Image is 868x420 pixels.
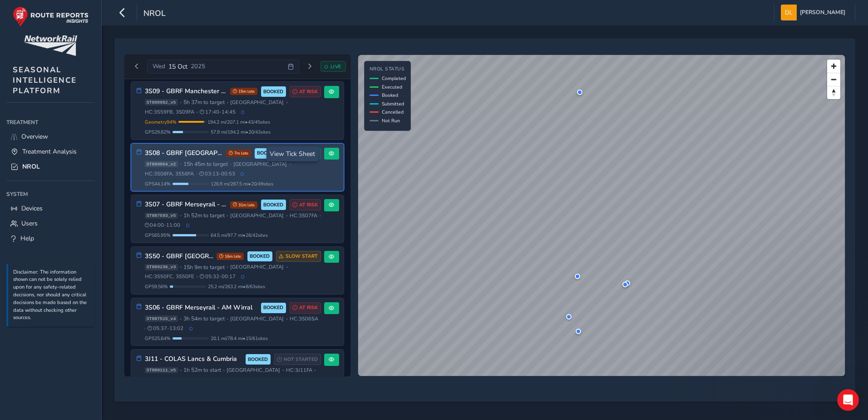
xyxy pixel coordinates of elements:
[21,132,48,141] span: Overview
[289,162,291,167] span: •
[145,99,178,105] span: ST888982_v5
[781,5,848,20] button: [PERSON_NAME]
[230,264,284,270] span: [GEOGRAPHIC_DATA]
[230,99,284,106] span: [GEOGRAPHIC_DATA]
[145,170,194,177] span: HC: 3S08FA, 3S58FA
[6,159,95,174] a: NROL
[827,86,840,99] button: Reset bearing to north
[183,315,225,322] span: 3h 54m to target
[144,326,146,331] span: •
[290,315,318,322] span: HC: 3S06SA
[145,213,178,219] span: ST887593_v5
[145,283,168,290] span: GPS 9.56 %
[20,234,34,243] span: Help
[145,119,177,125] span: Geometry 94 %
[319,213,321,218] span: •
[286,316,288,321] span: •
[145,264,178,270] span: ST889236_v3
[180,213,182,218] span: •
[248,356,268,363] span: BOOKED
[180,162,182,167] span: •
[6,129,95,144] a: Overview
[196,274,198,279] span: •
[211,335,268,342] span: 20.1 mi / 78.4 mi • 15 / 61 sites
[22,162,40,171] span: NROL
[145,161,178,167] span: ST889064_v2
[145,109,194,115] span: HC: 3S59FB, 3S09FA
[263,88,283,95] span: BOOKED
[233,161,287,168] span: [GEOGRAPHIC_DATA]
[145,232,171,239] span: GPS 65.95 %
[196,171,197,176] span: •
[183,212,225,219] span: 1h 52m to target
[286,253,318,260] span: SLOW START
[230,162,232,167] span: •
[382,75,406,82] span: Completed
[180,316,182,321] span: •
[227,213,228,218] span: •
[153,62,165,70] span: Wed
[183,99,225,106] span: 5h 37m to target
[6,115,95,129] div: Treatment
[299,304,318,311] span: AT RISK
[200,273,236,280] span: 05:32 - 00:17
[143,8,166,20] span: NROL
[827,73,840,86] button: Zoom out
[145,335,171,342] span: GPS 25.64 %
[211,180,273,187] span: 126.9 mi / 287.5 mi • 20 / 49 sites
[382,100,404,107] span: Submitted
[6,144,95,159] a: Treatment Analysis
[21,204,43,213] span: Devices
[129,61,144,72] button: Previous day
[191,62,205,70] span: 2025
[257,150,277,157] span: BOOKED
[382,84,402,90] span: Executed
[145,367,178,374] span: ST889111_v5
[230,212,284,219] span: [GEOGRAPHIC_DATA]
[227,265,228,270] span: •
[13,269,90,322] p: Disclaimer: The information shown can not be solely relied upon for any safety-related decisions,...
[6,216,95,231] a: Users
[837,389,859,411] iframe: Intercom live chat
[13,6,89,27] img: rr logo
[230,88,257,95] span: 15m late
[211,232,268,239] span: 64.5 mi / 97.7 mi • 26 / 42 sites
[800,5,845,20] span: [PERSON_NAME]
[263,304,283,311] span: BOOKED
[145,304,258,312] h3: 3S06 - GBRF Merseyrail - AM Wirral
[286,367,312,374] span: HC: 3J11FA
[217,253,244,260] span: 16m late
[286,265,288,270] span: •
[382,92,398,99] span: Booked
[145,315,178,322] span: ST887515_v4
[21,219,38,228] span: Users
[6,187,95,201] div: System
[183,160,228,168] span: 15h 45m to target
[208,283,265,290] span: 25.2 mi / 263.2 mi • 8 / 63 sites
[827,60,840,73] button: Zoom in
[227,367,280,374] span: [GEOGRAPHIC_DATA]
[6,231,95,246] a: Help
[263,201,283,209] span: BOOKED
[145,355,242,363] h3: 3J11 - COLAS Lancs & Cumbria
[293,150,318,157] span: ON TRACK
[145,222,181,229] span: 04:00 - 11:00
[290,212,317,219] span: HC: 3S07FA
[211,129,271,135] span: 57.9 mi / 194.2 mi • 20 / 43 sites
[382,117,400,124] span: Not Run
[302,61,317,72] button: Next day
[330,63,341,70] span: LIVE
[370,66,406,72] h4: NROL Status
[145,88,227,95] h3: 3S09 - GBRF Manchester West/[GEOGRAPHIC_DATA]
[207,119,270,125] span: 194.2 mi / 207.1 mi • 43 / 45 sites
[200,109,236,115] span: 17:40 - 14:45
[13,65,77,96] span: SEASONAL INTELLIGENCE PLATFORM
[145,180,171,187] span: GPS 44.14 %
[145,129,171,135] span: GPS 29.82 %
[230,201,257,209] span: 31m late
[358,55,845,376] canvas: Map
[230,315,284,322] span: [GEOGRAPHIC_DATA]
[286,100,288,105] span: •
[299,201,318,209] span: AT RISK
[145,273,194,280] span: HC: 3S50FC, 3S50FE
